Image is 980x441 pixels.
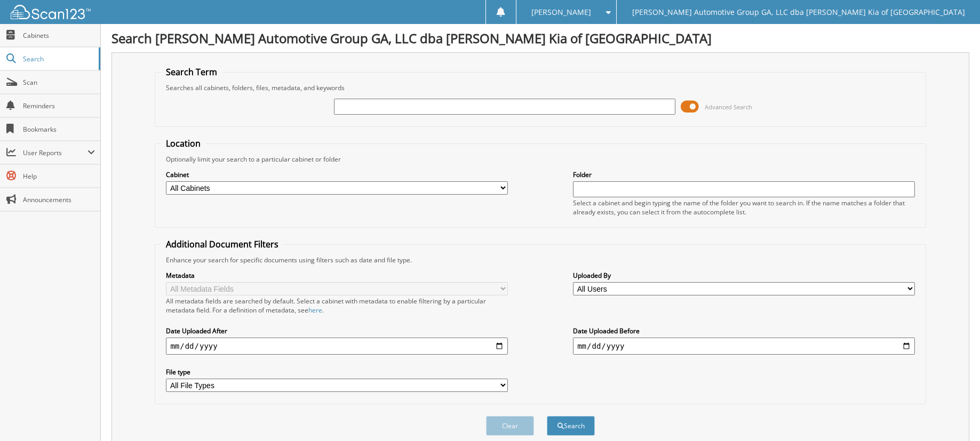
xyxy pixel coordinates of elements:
[308,306,322,315] a: here
[486,416,534,436] button: Clear
[161,66,222,78] legend: Search Term
[705,103,752,111] span: Advanced Search
[632,9,965,15] span: [PERSON_NAME] Automotive Group GA, LLC dba [PERSON_NAME] Kia of [GEOGRAPHIC_DATA]
[23,54,93,63] span: Search
[23,148,87,157] span: User Reports
[573,198,914,217] div: Select a cabinet and begin typing the name of the folder you want to search in. If the name match...
[161,255,920,264] div: Enhance your search for specific documents using filters such as date and file type.
[573,338,914,355] input: end
[166,326,507,335] label: Date Uploaded After
[547,416,595,436] button: Search
[23,172,95,181] span: Help
[23,125,95,134] span: Bookmarks
[111,29,969,47] h1: Search [PERSON_NAME] Automotive Group GA, LLC dba [PERSON_NAME] Kia of [GEOGRAPHIC_DATA]
[166,296,507,315] div: All metadata fields are searched by default. Select a cabinet with metadata to enable filtering b...
[161,83,920,92] div: Searches all cabinets, folders, files, metadata, and keywords
[161,238,284,250] legend: Additional Document Filters
[573,170,914,179] label: Folder
[23,195,95,204] span: Announcements
[11,5,91,19] img: scan123-logo-white.svg
[161,138,206,149] legend: Location
[166,271,507,280] label: Metadata
[166,367,507,376] label: File type
[23,31,95,40] span: Cabinets
[166,338,507,355] input: start
[166,170,507,179] label: Cabinet
[531,9,591,15] span: [PERSON_NAME]
[573,326,914,335] label: Date Uploaded Before
[23,78,95,87] span: Scan
[23,101,95,110] span: Reminders
[927,390,980,441] iframe: Chat Widget
[161,155,920,164] div: Optionally limit your search to a particular cabinet or folder
[573,271,914,280] label: Uploaded By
